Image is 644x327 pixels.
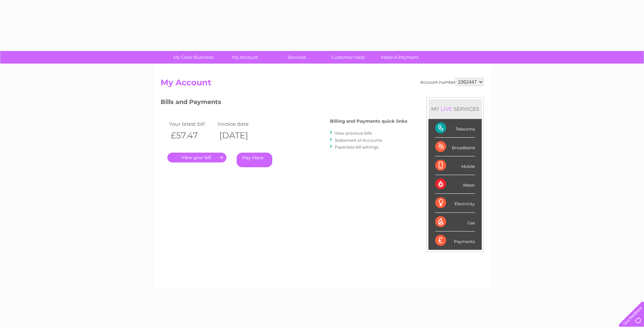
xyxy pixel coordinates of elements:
th: [DATE] [216,128,265,142]
div: MY SERVICES [428,99,482,119]
td: Your latest bill [167,119,216,128]
div: Account number [420,78,484,86]
h3: Bills and Payments [161,97,407,109]
div: Payments [435,231,475,250]
td: Invoice date [216,119,265,128]
a: View previous bills [335,131,372,136]
h2: My Account [161,78,484,91]
a: Paperless bill settings [335,144,379,150]
h4: Billing and Payments quick links [330,119,407,124]
a: . [167,153,226,162]
a: Customer Help [320,51,376,64]
div: Mobile [435,156,475,175]
a: My Account [217,51,273,64]
a: Pay Here [237,153,272,167]
a: Make A Payment [372,51,428,64]
div: LIVE [439,106,454,112]
a: My Clear Business [165,51,221,64]
a: Statement of Accounts [335,138,382,143]
a: Services [269,51,325,64]
div: Telecoms [435,119,475,138]
th: £57.47 [167,128,216,142]
div: Electricity [435,194,475,212]
div: Gas [435,213,475,231]
div: Broadband [435,138,475,156]
div: Water [435,175,475,194]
